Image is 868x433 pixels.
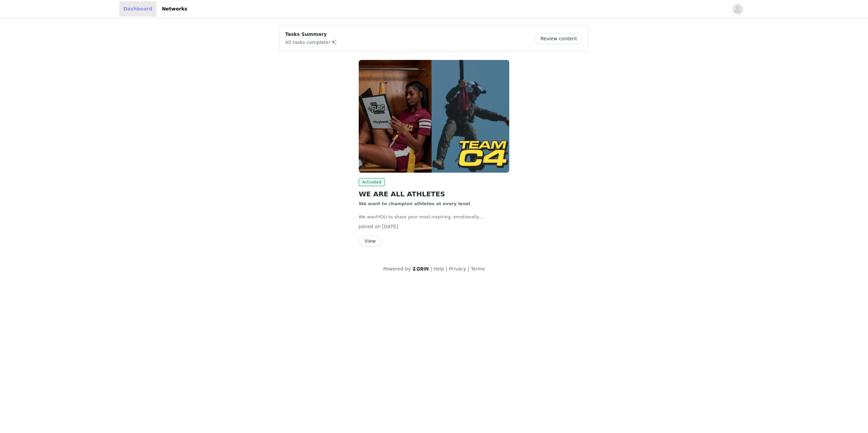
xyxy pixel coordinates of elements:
span: | [446,266,448,272]
p: Tasks Summary [285,31,337,38]
a: Networks [158,1,191,17]
span: YOU to share your most inspiring, emotionally riveting [359,214,484,226]
span: | [431,266,432,272]
a: Privacy [449,266,466,272]
a: Help [434,266,445,272]
span: Powered by [383,266,411,272]
div: avatar [734,4,741,15]
h2: WE ARE ALL ATHLETES [359,189,509,199]
button: View [359,236,381,246]
span: We want to champion athletes at every level [359,201,470,206]
span: [DATE] [382,224,398,229]
img: logo [412,266,429,271]
a: View [359,239,381,244]
span: Activated [359,178,385,186]
span: Joined on [359,224,381,229]
a: Terms [471,266,485,272]
img: Cellucor [359,60,509,173]
p: All tasks complete! [285,38,337,46]
span: . [470,201,471,206]
a: Dashboard [119,1,156,17]
button: Review content [535,33,583,44]
span: We want [359,214,378,219]
span: | [468,266,469,272]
